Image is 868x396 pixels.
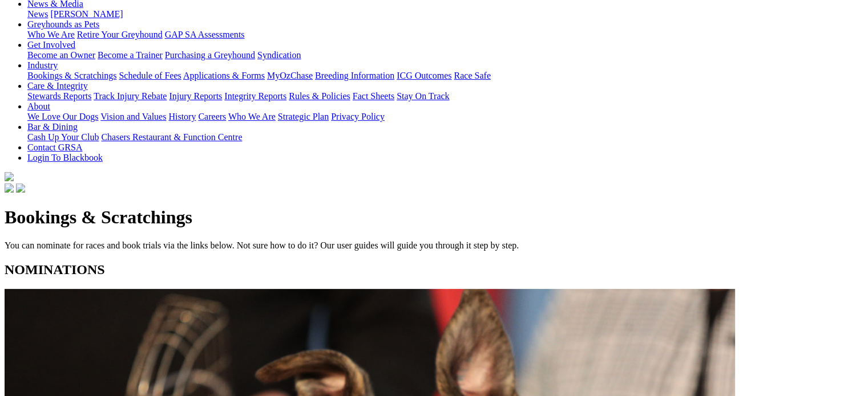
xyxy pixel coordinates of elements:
[27,112,98,121] a: We Love Our Dogs
[77,30,163,39] a: Retire Your Greyhound
[331,112,385,121] a: Privacy Policy
[27,153,103,162] a: Login To Blackbook
[27,91,863,101] div: Care & Integrity
[5,207,863,228] h1: Bookings & Scratchings
[27,19,99,29] a: Greyhounds as Pets
[5,172,14,181] img: logo-grsa-white.png
[5,240,863,251] p: You can nominate for races and book trials via the links below. Not sure how to do it? Our user g...
[50,9,123,19] a: [PERSON_NAME]
[27,50,95,60] a: Become an Owner
[168,112,196,121] a: History
[27,81,88,91] a: Care & Integrity
[165,30,245,39] a: GAP SA Assessments
[27,71,863,81] div: Industry
[27,122,78,132] a: Bar & Dining
[27,142,82,152] a: Contact GRSA
[315,71,394,80] a: Breeding Information
[94,91,167,101] a: Track Injury Rebate
[27,132,863,142] div: Bar & Dining
[257,50,301,60] a: Syndication
[27,71,116,80] a: Bookings & Scratchings
[27,91,91,101] a: Stewards Reports
[5,183,14,193] img: facebook.svg
[165,50,255,60] a: Purchasing a Greyhound
[27,101,50,111] a: About
[454,71,490,80] a: Race Safe
[27,40,75,50] a: Get Involved
[353,91,394,101] a: Fact Sheets
[27,9,48,19] a: News
[119,71,181,80] a: Schedule of Fees
[27,30,75,39] a: Who We Are
[27,60,58,70] a: Industry
[183,71,265,80] a: Applications & Forms
[27,112,863,122] div: About
[98,50,163,60] a: Become a Trainer
[27,9,863,19] div: News & Media
[169,91,222,101] a: Injury Reports
[397,91,449,101] a: Stay On Track
[228,112,276,121] a: Who We Are
[289,91,350,101] a: Rules & Policies
[101,132,242,142] a: Chasers Restaurant & Function Centre
[278,112,329,121] a: Strategic Plan
[16,183,25,193] img: twitter.svg
[198,112,226,121] a: Careers
[5,262,863,277] h2: NOMINATIONS
[27,132,99,142] a: Cash Up Your Club
[267,71,313,80] a: MyOzChase
[397,71,451,80] a: ICG Outcomes
[27,50,863,60] div: Get Involved
[100,112,166,121] a: Vision and Values
[224,91,286,101] a: Integrity Reports
[27,30,863,40] div: Greyhounds as Pets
